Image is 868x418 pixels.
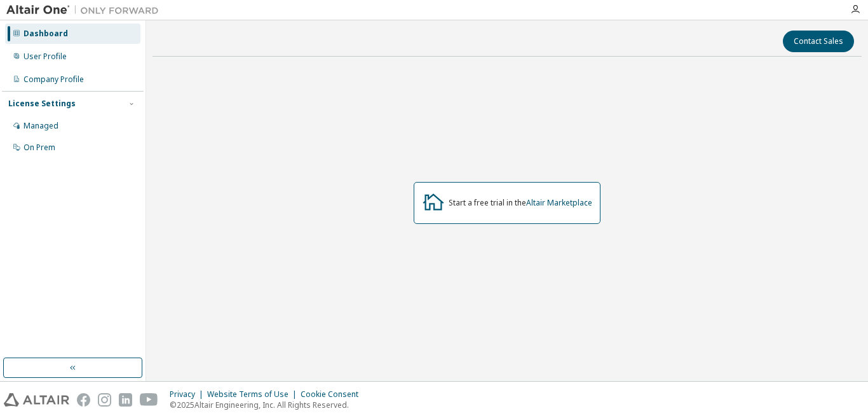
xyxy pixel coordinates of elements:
[301,389,366,400] div: Cookie Consent
[170,400,366,410] p: © 2025 Altair Engineering, Inc. All Rights Reserved.
[6,4,165,17] img: Altair One
[24,121,58,131] div: Managed
[119,393,132,407] img: linkedin.svg
[4,393,69,407] img: altair_logo.svg
[783,31,854,52] button: Contact Sales
[24,29,68,39] div: Dashboard
[24,74,84,85] div: Company Profile
[140,393,158,407] img: youtube.svg
[449,198,592,208] div: Start a free trial in the
[24,52,67,62] div: User Profile
[98,393,111,407] img: instagram.svg
[77,393,90,407] img: facebook.svg
[170,389,207,400] div: Privacy
[526,197,592,208] a: Altair Marketplace
[24,143,55,153] div: On Prem
[8,99,76,109] div: License Settings
[207,389,301,400] div: Website Terms of Use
